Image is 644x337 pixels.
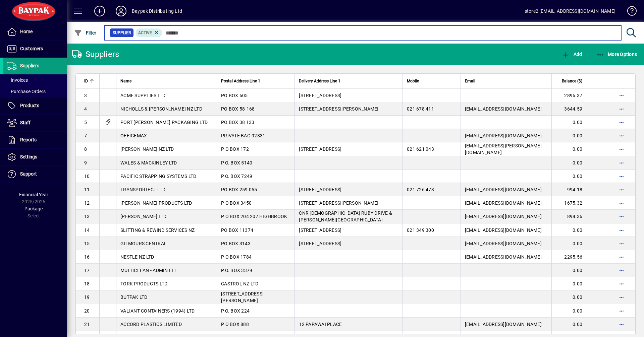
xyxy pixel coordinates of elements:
[120,214,166,219] span: [PERSON_NAME] LTD
[551,290,592,304] td: 0.00
[616,90,627,101] button: More options
[120,77,131,85] span: Name
[595,48,639,60] button: More Options
[407,146,434,152] span: 021 621 043
[3,132,67,148] a: Reports
[465,214,542,219] span: [EMAIL_ADDRESS][DOMAIN_NAME]
[465,227,542,233] span: [EMAIL_ADDRESS][DOMAIN_NAME]
[465,133,542,138] span: [EMAIL_ADDRESS][DOMAIN_NAME]
[616,157,627,168] button: More options
[551,318,592,331] td: 0.00
[616,198,627,208] button: More options
[465,200,542,206] span: [EMAIL_ADDRESS][DOMAIN_NAME]
[120,146,174,152] span: [PERSON_NAME] NZ LTD
[84,120,87,125] span: 5
[132,6,182,16] div: Baypak Distributing Ltd
[221,106,255,112] span: PO BOX 58-168
[20,103,39,108] span: Products
[407,77,419,85] span: Mobile
[84,174,90,179] span: 10
[84,93,87,98] span: 3
[20,120,31,125] span: Staff
[221,200,252,206] span: P O BOX 3450
[84,227,90,233] span: 14
[525,6,615,16] div: store2 [EMAIL_ADDRESS][DOMAIN_NAME]
[24,206,43,211] span: Package
[120,308,195,314] span: VALIANT CONTAINERS (1994) LTD
[616,117,627,128] button: More options
[113,29,131,36] span: Supplier
[551,210,592,223] td: 894.36
[7,77,28,83] span: Invoices
[551,196,592,210] td: 1675.32
[84,281,90,286] span: 18
[299,241,341,246] span: [STREET_ADDRESS]
[616,104,627,114] button: More options
[20,63,39,68] span: Suppliers
[20,171,37,177] span: Support
[221,160,252,165] span: P.O. BOX 5140
[616,292,627,302] button: More options
[3,41,67,57] a: Customers
[120,200,192,206] span: [PERSON_NAME] PRODUCTS LTD
[299,227,341,233] span: [STREET_ADDRESS]
[120,241,167,246] span: GILMOURS CENTRAL
[3,115,67,131] a: Staff
[84,308,90,314] span: 20
[299,106,378,112] span: [STREET_ADDRESS][PERSON_NAME]
[120,227,195,233] span: SLITTING & REWIND SERVICES NZ
[84,106,87,112] span: 4
[20,154,37,159] span: Settings
[465,77,547,85] div: Email
[616,306,627,316] button: More options
[72,49,119,60] div: Suppliers
[560,48,584,60] button: Add
[465,77,475,85] span: Email
[120,322,182,327] span: ACCORD PLASTICS LIMITED
[20,137,37,142] span: Reports
[221,133,265,138] span: PRIVATE BAG 92831
[551,102,592,116] td: 3644.59
[616,171,627,182] button: More options
[84,133,87,138] span: 7
[120,93,165,98] span: ACME SUPPLIES LTD
[551,277,592,290] td: 0.00
[551,156,592,170] td: 0.00
[596,52,637,57] span: More Options
[465,322,542,327] span: [EMAIL_ADDRESS][DOMAIN_NAME]
[221,254,252,260] span: P O BOX 1784
[299,77,340,85] span: Delivery Address Line 1
[551,223,592,237] td: 0.00
[221,93,248,98] span: PO BOX 605
[551,89,592,102] td: 2896.37
[221,308,250,314] span: P.O. BOX 224
[407,187,434,192] span: 021 726 473
[120,120,208,125] span: PORT [PERSON_NAME] PACKAGING LTD
[465,187,542,192] span: [EMAIL_ADDRESS][DOMAIN_NAME]
[136,28,162,37] mat-chip: Activation Status: Active
[551,264,592,277] td: 0.00
[84,254,90,260] span: 16
[407,106,434,112] span: 021 678 411
[20,46,43,51] span: Customers
[221,146,249,152] span: P O BOX 172
[120,160,177,165] span: WALES & MACKINLEY LTD
[84,160,87,165] span: 9
[72,27,98,39] button: Filter
[616,184,627,195] button: More options
[84,200,90,206] span: 12
[562,77,582,85] span: Balance ($)
[616,319,627,330] button: More options
[84,268,90,273] span: 17
[616,278,627,289] button: More options
[3,149,67,165] a: Settings
[465,254,542,260] span: [EMAIL_ADDRESS][DOMAIN_NAME]
[221,291,264,303] span: [STREET_ADDRESS][PERSON_NAME]
[221,268,252,273] span: P.O. BOX 3379
[84,322,90,327] span: 21
[3,74,67,86] a: Invoices
[616,130,627,141] button: More options
[551,237,592,250] td: 0.00
[299,200,378,206] span: [STREET_ADDRESS][PERSON_NAME]
[616,238,627,249] button: More options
